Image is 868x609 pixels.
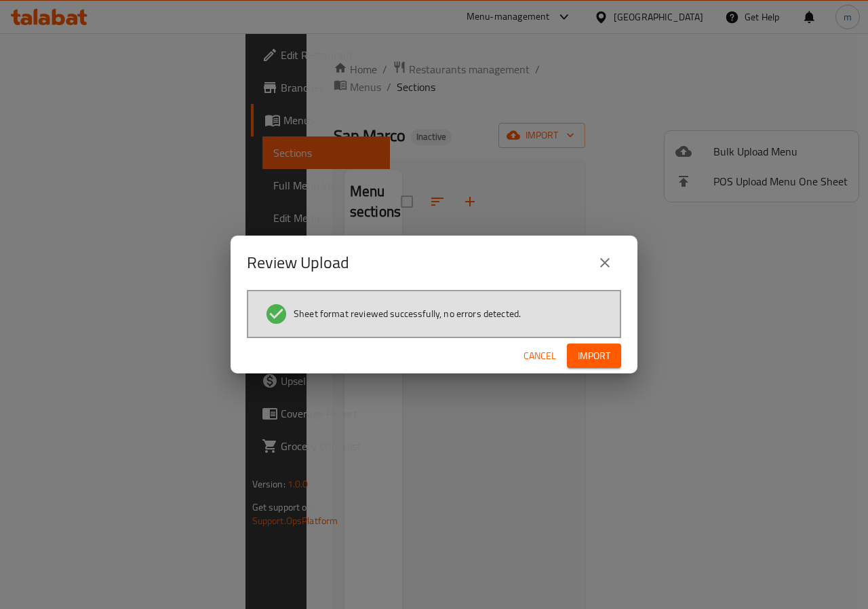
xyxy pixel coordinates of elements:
[578,348,610,365] span: Import
[247,252,349,274] h2: Review Upload
[294,307,521,320] span: Sheet format reviewed successfully, no errors detected.
[567,344,621,369] button: Import
[524,348,556,365] span: Cancel
[518,344,561,369] button: Cancel
[589,246,621,279] button: close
